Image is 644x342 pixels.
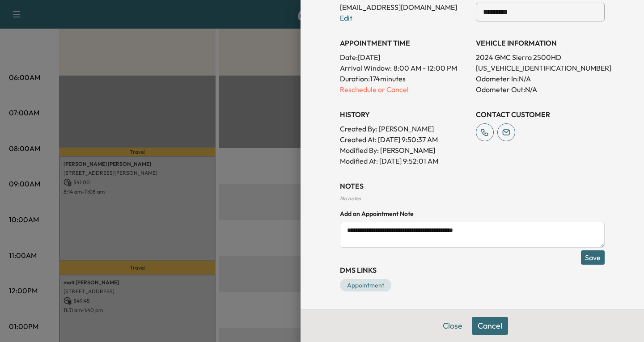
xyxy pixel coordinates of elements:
[340,123,469,134] p: Created By : [PERSON_NAME]
[581,250,605,265] button: Save
[472,317,508,335] button: Cancel
[340,109,469,120] h3: History
[340,134,469,145] p: Created At : [DATE] 9:50:37 AM
[476,52,605,63] p: 2024 GMC Sierra 2500HD
[476,38,605,48] h3: VEHICLE INFORMATION
[476,109,605,120] h3: CONTACT CUSTOMER
[476,73,605,84] p: Odometer In: N/A
[340,156,469,166] p: Modified At : [DATE] 9:52:01 AM
[476,84,605,95] p: Odometer Out: N/A
[340,73,469,84] p: Duration: 174 minutes
[476,63,605,73] p: [US_VEHICLE_IDENTIFICATION_NUMBER]
[340,209,605,218] h4: Add an Appointment Note
[340,63,469,73] p: Arrival Window:
[340,279,391,291] a: Appointment
[394,63,457,73] span: 8:00 AM - 12:00 PM
[340,38,469,48] h3: APPOINTMENT TIME
[340,13,352,22] a: Edit
[340,84,469,95] p: Reschedule or Cancel
[340,145,469,156] p: Modified By : [PERSON_NAME]
[437,317,468,335] button: Close
[340,2,469,13] p: [EMAIL_ADDRESS][DOMAIN_NAME]
[340,181,605,191] h3: NOTES
[340,265,605,275] h3: DMS Links
[340,195,605,202] div: No notes
[340,52,469,63] p: Date: [DATE]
